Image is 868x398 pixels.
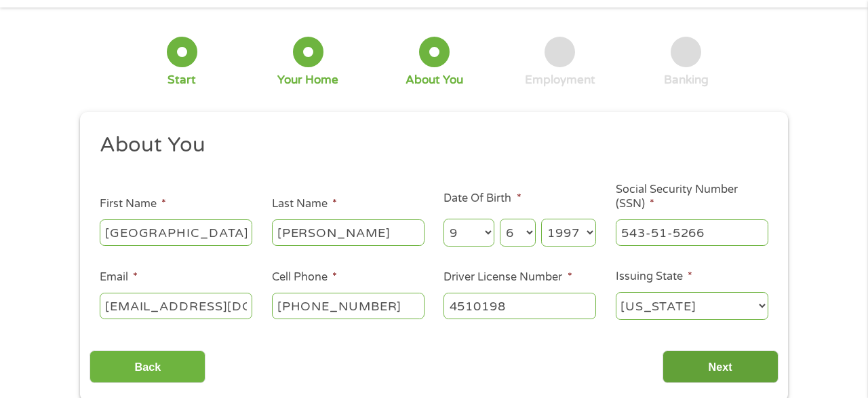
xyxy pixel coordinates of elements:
[616,183,768,211] label: Social Security Number (SSN)
[272,293,425,319] input: (541) 754-3010
[663,350,778,384] input: Next
[100,293,252,319] input: john@gmail.com
[664,73,709,88] div: Banking
[272,219,425,245] input: Smith
[272,270,337,285] label: Cell Phone
[406,73,463,88] div: About You
[616,270,692,284] label: Issuing State
[100,270,138,285] label: Email
[525,73,595,88] div: Employment
[100,197,166,211] label: First Name
[100,219,252,245] input: John
[90,350,205,384] input: Back
[100,132,759,159] h2: About You
[616,219,768,245] input: 078-05-1120
[272,197,337,211] label: Last Name
[167,73,196,88] div: Start
[443,192,521,206] label: Date Of Birth
[277,73,338,88] div: Your Home
[443,270,572,285] label: Driver License Number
